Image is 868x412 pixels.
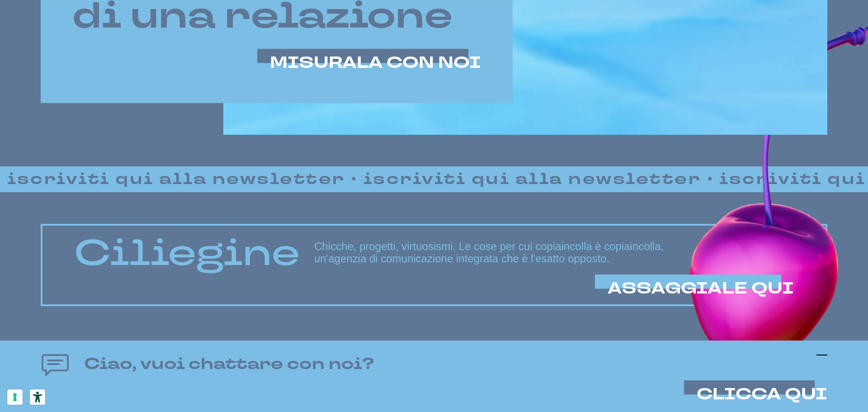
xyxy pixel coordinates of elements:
button: Strumenti di accessibilità [30,389,45,405]
a: MISURALA CON NOI [270,54,481,72]
button: CLICCA QUI [697,386,827,403]
p: Ciliegine [74,233,300,273]
h3: Chicche, progetti, virtuosismi. Le cose per cui copiaincolla è copiaincolla, un'agenzia di comuni... [314,241,794,265]
button: Le tue preferenze relative al consenso per le tecnologie di tracciamento [7,389,23,405]
span: MISURALA CON NOI [270,52,481,74]
span: CLICCA QUI [697,384,827,405]
h4: Ciao, vuoi chattare con noi? [84,352,374,376]
a: ASSAGGIALE QUI [608,280,794,298]
strong: iscriviti qui alla newsletter [356,167,709,191]
span: ASSAGGIALE QUI [608,278,794,299]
